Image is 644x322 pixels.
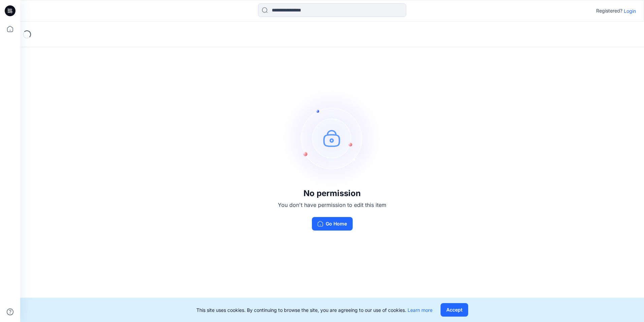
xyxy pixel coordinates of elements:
p: Login [624,7,636,15]
h3: No permission [278,189,386,198]
button: Accept [441,303,468,317]
p: Registered? [596,7,622,15]
p: This site uses cookies. By continuing to browse the site, you are agreeing to our use of cookies. [196,306,432,314]
a: Learn more [408,307,432,313]
img: no-perm.svg [282,87,383,189]
p: You don't have permission to edit this item [278,201,386,209]
button: Go Home [312,217,353,231]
